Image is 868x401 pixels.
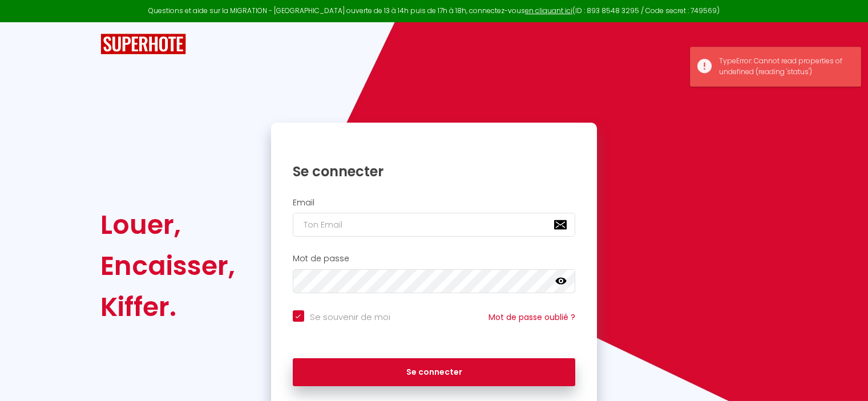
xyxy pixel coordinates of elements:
a: Mot de passe oublié ? [488,311,575,323]
h2: Mot de passe [293,254,576,264]
h2: Email [293,198,576,208]
div: Kiffer. [100,286,235,327]
div: Louer, [100,204,235,245]
img: SuperHote logo [100,34,186,55]
input: Ton Email [293,213,576,237]
button: Se connecter [293,358,576,387]
a: en cliquant ici [525,6,572,15]
div: Encaisser, [100,245,235,286]
h1: Se connecter [293,163,576,180]
div: TypeError: Cannot read properties of undefined (reading 'status') [719,56,849,78]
